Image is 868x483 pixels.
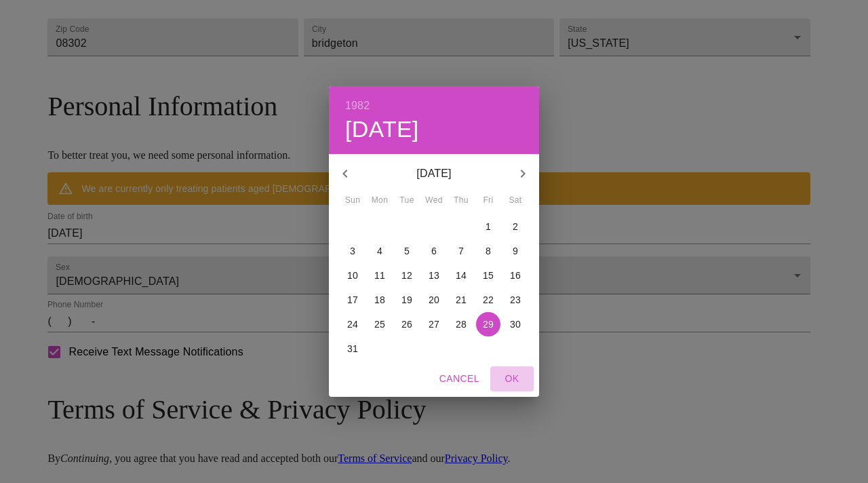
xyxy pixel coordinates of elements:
[340,194,365,208] span: Sun
[429,269,439,282] p: 13
[510,269,521,282] p: 16
[404,244,410,258] p: 5
[340,263,365,288] button: 10
[486,244,491,258] p: 8
[374,269,385,282] p: 11
[429,317,439,331] p: 27
[503,194,528,208] span: Sat
[395,239,419,263] button: 5
[422,194,446,208] span: Wed
[377,244,382,258] p: 4
[439,370,479,387] span: Cancel
[476,214,500,239] button: 1
[340,336,365,361] button: 31
[476,312,500,336] button: 29
[340,312,365,336] button: 24
[456,293,467,307] p: 21
[456,317,467,331] p: 28
[510,317,521,331] p: 30
[368,194,392,208] span: Mon
[429,293,439,307] p: 20
[476,239,500,263] button: 8
[510,293,521,307] p: 23
[368,263,392,288] button: 11
[503,312,528,336] button: 30
[347,293,358,307] p: 17
[476,194,500,208] span: Fri
[503,263,528,288] button: 16
[496,370,528,387] span: OK
[483,317,494,331] p: 29
[449,312,473,336] button: 28
[513,244,518,258] p: 9
[422,239,446,263] button: 6
[476,288,500,312] button: 22
[347,269,358,282] p: 10
[456,269,467,282] p: 14
[345,115,419,144] button: [DATE]
[449,288,473,312] button: 21
[395,312,419,336] button: 26
[458,244,464,258] p: 7
[401,293,412,307] p: 19
[340,239,365,263] button: 3
[347,317,358,331] p: 24
[449,263,473,288] button: 14
[503,214,528,239] button: 2
[483,293,494,307] p: 22
[347,342,358,355] p: 31
[434,366,485,391] button: Cancel
[483,269,494,282] p: 15
[395,263,419,288] button: 12
[395,288,419,312] button: 19
[401,269,412,282] p: 12
[374,317,385,331] p: 25
[361,166,507,182] p: [DATE]
[374,293,385,307] p: 18
[395,194,419,208] span: Tue
[503,288,528,312] button: 23
[449,194,473,208] span: Thu
[431,244,437,258] p: 6
[422,288,446,312] button: 20
[486,220,491,233] p: 1
[422,312,446,336] button: 27
[476,263,500,288] button: 15
[345,96,370,115] button: 1982
[513,220,518,233] p: 2
[368,239,392,263] button: 4
[422,263,446,288] button: 13
[350,244,355,258] p: 3
[490,366,534,391] button: OK
[401,317,412,331] p: 26
[449,239,473,263] button: 7
[368,288,392,312] button: 18
[340,288,365,312] button: 17
[503,239,528,263] button: 9
[368,312,392,336] button: 25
